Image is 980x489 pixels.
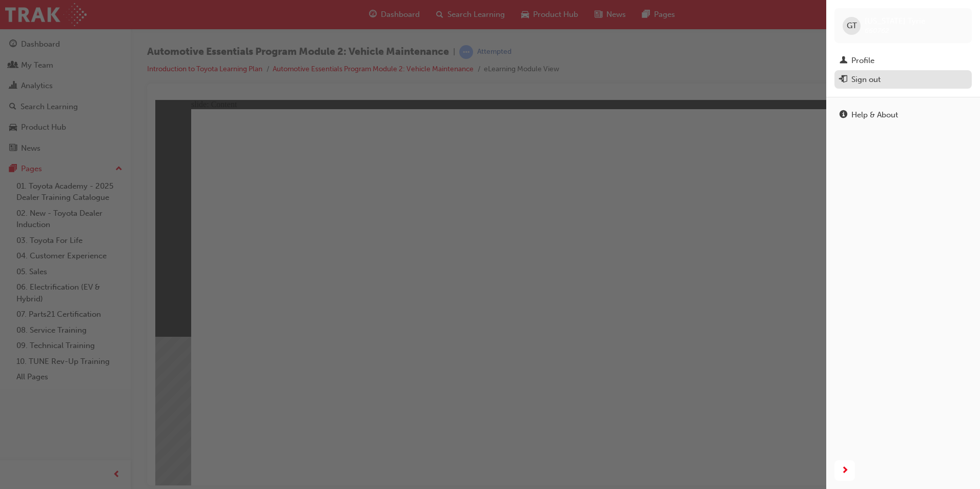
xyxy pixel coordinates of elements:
[840,111,847,120] span: info-icon
[834,70,972,89] button: Sign out
[851,109,898,121] div: Help & About
[840,75,847,85] span: exit-icon
[834,51,972,70] a: Profile
[851,55,874,67] div: Profile
[865,16,925,26] span: [US_STATE] Tyrie
[834,106,972,125] a: Help & About
[847,20,857,32] span: GT
[840,56,847,66] span: man-icon
[865,26,889,35] span: 660762
[851,74,881,86] div: Sign out
[841,464,849,477] span: next-icon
